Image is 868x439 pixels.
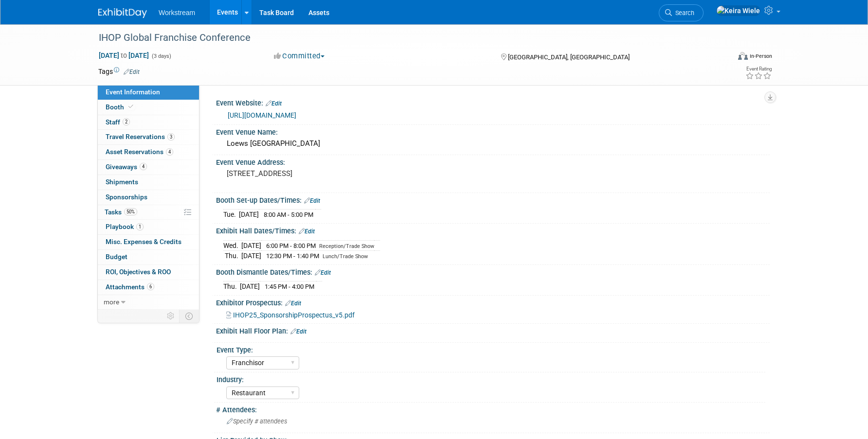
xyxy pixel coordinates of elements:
[124,69,140,75] a: Edit
[119,52,128,59] span: to
[216,403,770,415] div: # Attendees:
[98,115,199,130] a: Staff2
[167,133,175,140] span: 3
[105,208,137,216] span: Tasks
[98,51,149,60] span: [DATE] [DATE]
[672,51,772,65] div: Event Format
[223,251,241,261] td: Thu.
[323,253,368,260] span: Lunch/Trade Show
[106,268,171,276] span: ROI, Objectives & ROO
[226,311,355,319] a: IHOP25_SponsorshipProspectus_v5.pdf
[659,4,704,21] a: Search
[227,169,436,178] pre: [STREET_ADDRESS]
[166,148,173,156] span: 4
[216,224,770,236] div: Exhibit Hall Dates/Times:
[98,100,199,115] a: Booth
[233,311,355,319] span: IHOP25_SponsorshipProspectus_v5.pdf
[227,418,287,425] span: Specify # attendees
[319,243,374,249] span: Reception/Trade Show
[95,29,715,47] div: IHOP Global Franchise Conference
[136,223,144,230] span: 1
[285,300,301,307] a: Edit
[98,85,199,100] a: Event Information
[223,210,239,220] td: Tue.
[140,163,147,170] span: 4
[240,281,260,292] td: [DATE]
[106,133,175,140] span: Travel Reservations
[106,163,147,171] span: Giveaways
[304,197,320,204] a: Edit
[216,324,770,336] div: Exhibit Hall Floor Plan:
[128,104,133,109] i: Booth reservation complete
[716,5,760,16] img: Keira Wiele
[216,296,770,308] div: Exhibitor Prospectus:
[124,208,137,215] span: 50%
[271,51,328,61] button: Committed
[98,220,199,234] a: Playbook1
[228,111,296,119] a: [URL][DOMAIN_NAME]
[106,283,154,291] span: Attachments
[98,250,199,264] a: Budget
[216,155,770,167] div: Event Venue Address:
[151,53,171,59] span: (3 days)
[106,238,181,246] span: Misc. Expenses & Credits
[106,178,138,186] span: Shipments
[217,372,765,385] div: Industry:
[738,52,748,60] img: Format-Inperson.png
[106,103,135,111] span: Booth
[106,193,147,201] span: Sponsorships
[98,295,199,310] a: more
[241,240,261,251] td: [DATE]
[147,283,154,290] span: 6
[672,9,694,17] span: Search
[241,251,261,261] td: [DATE]
[106,88,160,96] span: Event Information
[98,8,147,18] img: ExhibitDay
[123,118,130,125] span: 2
[216,265,770,278] div: Booth Dismantle Dates/Times:
[98,130,199,144] a: Travel Reservations3
[223,281,240,292] td: Thu.
[98,205,199,220] a: Tasks50%
[216,125,770,137] div: Event Venue Name:
[266,242,316,249] span: 6:00 PM - 8:00 PM
[265,283,314,290] span: 1:45 PM - 4:00 PM
[106,253,127,261] span: Budget
[106,148,173,156] span: Asset Reservations
[106,223,144,230] span: Playbook
[315,269,331,276] a: Edit
[180,310,199,322] td: Toggle Event Tabs
[98,145,199,159] a: Asset Reservations4
[98,67,140,76] td: Tags
[223,136,762,151] div: Loews [GEOGRAPHIC_DATA]
[104,298,119,306] span: more
[266,252,319,260] span: 12:30 PM - 1:40 PM
[106,118,130,126] span: Staff
[98,190,199,205] a: Sponsorships
[98,235,199,249] a: Misc. Expenses & Credits
[266,100,282,107] a: Edit
[264,211,313,218] span: 8:00 AM - 5:00 PM
[163,310,180,322] td: Personalize Event Tab Strip
[745,67,772,71] div: Event Rating
[216,96,770,108] div: Event Website:
[216,193,770,206] div: Booth Set-up Dates/Times:
[159,9,195,17] span: Workstream
[217,343,765,355] div: Event Type:
[98,280,199,295] a: Attachments6
[239,210,259,220] td: [DATE]
[98,160,199,175] a: Giveaways4
[223,240,241,251] td: Wed.
[290,328,307,335] a: Edit
[508,53,630,61] span: [GEOGRAPHIC_DATA], [GEOGRAPHIC_DATA]
[98,175,199,190] a: Shipments
[749,53,772,60] div: In-Person
[299,228,315,235] a: Edit
[98,265,199,280] a: ROI, Objectives & ROO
